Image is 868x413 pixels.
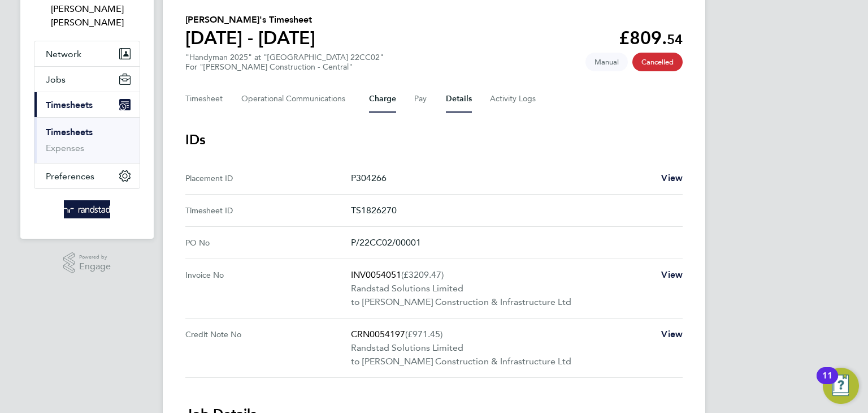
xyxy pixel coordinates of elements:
[185,328,351,368] div: Credit Note No
[661,269,683,280] span: View
[667,31,683,48] span: 54
[185,53,384,72] div: "Handyman 2025" at "[GEOGRAPHIC_DATA] 22CC02"
[34,41,140,66] button: Network
[46,49,81,59] span: Network
[351,236,674,249] p: P/22CC02/00001
[822,376,832,390] div: 11
[351,171,652,185] p: P304266
[46,74,66,85] span: Jobs
[34,200,140,218] a: Go to home page
[414,85,428,113] button: Pay
[351,295,652,309] p: to [PERSON_NAME] Construction & Infrastructure Ltd
[632,53,683,71] span: This timesheet has been cancelled.
[585,53,628,71] span: This timesheet was manually created.
[823,368,859,404] button: Open Resource Center, 11 new notifications
[351,204,674,217] p: TS1826270
[34,2,140,29] span: Georgina Ulysses
[185,204,351,217] div: Timesheet ID
[661,329,683,339] span: View
[351,282,652,295] p: Randstad Solutions Limited
[490,85,537,113] button: Activity Logs
[185,268,351,309] div: Invoice No
[661,328,683,341] a: View
[185,236,351,249] div: PO No
[185,131,683,149] h3: IDs
[64,200,111,218] img: randstad-logo-retina.png
[351,341,652,355] p: Randstad Solutions Limited
[661,171,683,185] a: View
[34,67,140,92] button: Jobs
[401,269,444,280] span: (£3209.47)
[46,143,84,153] a: Expenses
[185,85,223,113] button: Timesheet
[369,85,396,113] button: Charge
[351,328,652,341] p: CRN0054197
[34,92,140,117] button: Timesheets
[79,252,111,262] span: Powered by
[46,127,93,137] a: Timesheets
[46,171,94,182] span: Preferences
[34,164,140,188] button: Preferences
[241,85,351,113] button: Operational Communications
[63,252,111,274] a: Powered byEngage
[185,13,315,27] h2: [PERSON_NAME]'s Timesheet
[405,329,442,339] span: (£971.45)
[661,268,683,282] a: View
[185,62,384,72] div: For "[PERSON_NAME] Construction - Central"
[185,171,351,185] div: Placement ID
[79,262,111,272] span: Engage
[446,85,472,113] button: Details
[661,173,683,183] span: View
[185,27,315,49] h1: [DATE] - [DATE]
[619,27,683,49] app-decimal: £809.
[351,355,652,368] p: to [PERSON_NAME] Construction & Infrastructure Ltd
[34,117,140,163] div: Timesheets
[46,100,93,110] span: Timesheets
[351,268,652,282] p: INV0054051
